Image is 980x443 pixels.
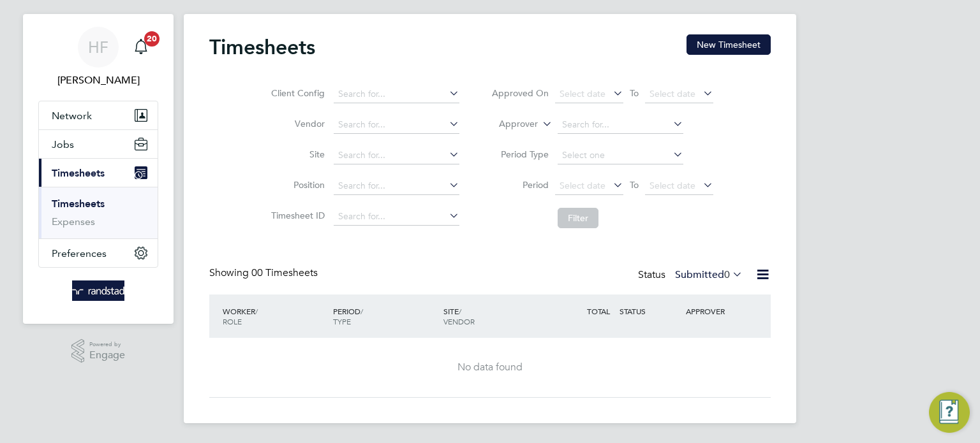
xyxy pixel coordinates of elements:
span: Select date [560,180,605,191]
span: Powered by [89,339,125,350]
span: Engage [89,350,125,361]
span: VENDOR [443,316,475,326]
input: Select one [558,147,683,164]
a: Go to home page [38,280,158,301]
input: Search for... [334,208,459,226]
a: Expenses [52,215,95,228]
span: Select date [650,88,695,99]
button: Engage Resource Center [929,392,970,433]
input: Search for... [334,85,459,103]
input: Search for... [334,177,459,195]
label: Position [267,179,325,191]
div: No data found [222,361,758,374]
label: Approved On [491,87,549,99]
span: / [459,306,461,316]
label: Site [267,149,325,160]
input: Search for... [334,116,459,134]
div: SITE [440,300,551,333]
div: WORKER [219,300,330,333]
h2: Timesheets [209,34,315,60]
img: randstad-logo-retina.png [72,280,125,301]
span: 0 [724,268,730,281]
label: Period [491,179,549,191]
button: New Timesheet [687,34,771,55]
span: Select date [650,180,695,191]
span: Hollie Furby [38,73,158,88]
span: 00 Timesheets [251,266,318,279]
button: Timesheets [39,159,158,187]
span: TOTAL [587,306,610,316]
label: Period Type [491,149,549,160]
span: 20 [144,31,160,47]
div: Showing [209,266,320,280]
label: Client Config [267,87,325,99]
div: APPROVER [683,300,749,323]
span: TYPE [333,316,351,326]
span: Preferences [52,247,107,259]
span: Select date [560,88,605,99]
span: / [360,306,363,316]
label: Approver [480,118,538,131]
button: Network [39,101,158,129]
label: Vendor [267,118,325,129]
div: Status [638,266,745,284]
span: Timesheets [52,167,105,179]
span: Jobs [52,138,74,150]
button: Preferences [39,239,158,267]
label: Submitted [675,268,743,281]
span: Network [52,110,92,122]
a: Powered byEngage [71,339,126,363]
span: To [626,177,642,193]
nav: Main navigation [23,14,174,324]
button: Filter [558,208,598,228]
a: 20 [128,27,154,68]
div: STATUS [616,300,683,323]
span: HF [88,39,108,55]
button: Jobs [39,130,158,158]
a: Timesheets [52,198,105,210]
label: Timesheet ID [267,210,325,221]
span: / [255,306,258,316]
input: Search for... [334,147,459,164]
a: HF[PERSON_NAME] [38,27,158,88]
input: Search for... [558,116,683,134]
span: ROLE [223,316,242,326]
div: PERIOD [330,300,440,333]
div: Timesheets [39,187,158,238]
span: To [626,85,642,101]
